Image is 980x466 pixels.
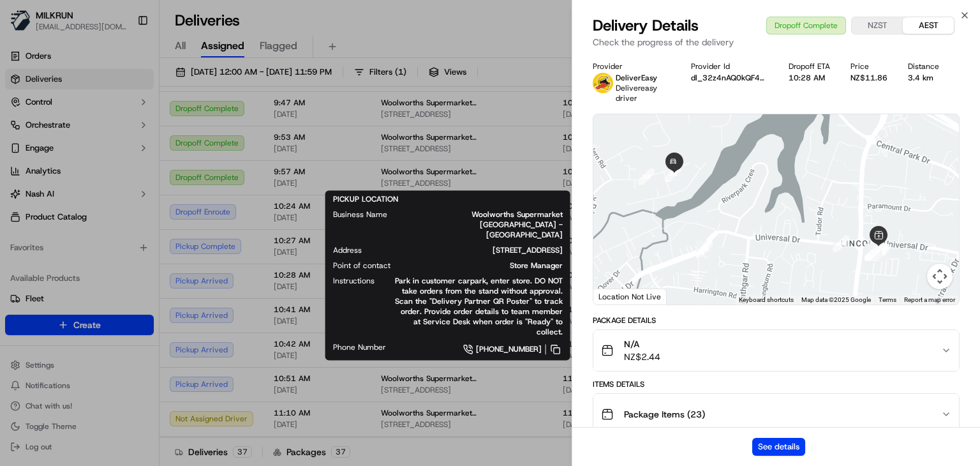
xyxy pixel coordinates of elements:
[908,61,939,71] div: Distance
[593,61,671,71] div: Provider
[927,264,953,289] button: Map camera controls
[789,61,830,71] div: Dropoff ETA
[833,236,849,252] div: 1
[852,17,903,34] button: NZST
[624,338,660,350] span: N/A
[908,73,939,83] div: 3.4 km
[333,276,375,286] span: Instructions
[333,260,390,271] span: Point of contact
[616,83,657,103] span: Delivereasy driver
[476,344,542,354] span: [PHONE_NUMBER]
[665,165,681,182] div: 14
[638,169,655,185] div: 13
[879,296,896,303] a: Terms (opens in new tab)
[616,73,671,83] p: DeliverEasy
[752,438,805,456] button: See details
[597,288,639,304] img: Google
[597,288,639,304] a: Open this area in Google Maps (opens a new window)
[593,15,699,36] span: Delivery Details
[696,241,713,257] div: 12
[850,61,887,71] div: Price
[593,315,960,326] div: Package Details
[903,17,954,34] button: AEST
[406,342,563,356] a: [PHONE_NUMBER]
[395,276,563,337] span: Park in customer carpark, enter store. DO NOT take orders from the stand without approval. Scan t...
[691,73,769,83] button: dl_32z4nAQ0kQF4pvYrw9cNO55av0D
[333,209,387,220] span: Business Name
[866,244,882,260] div: 11
[850,73,887,83] div: NZ$11.86
[739,296,794,304] button: Keyboard shortcuts
[333,194,398,204] span: PICKUP LOCATION
[789,73,830,83] div: 10:28 AM
[333,245,362,255] span: Address
[904,296,955,303] a: Report a map error
[691,61,769,71] div: Provider Id
[593,330,959,371] button: N/ANZ$2.44
[408,209,563,240] span: Woolworths Supermarket [GEOGRAPHIC_DATA] - [GEOGRAPHIC_DATA]
[411,260,563,271] span: Store Manager
[593,73,613,93] img: delivereasy_logo.png
[593,289,667,304] div: Location Not Live
[382,245,563,255] span: [STREET_ADDRESS]
[593,379,960,389] div: Items Details
[801,296,871,303] span: Map data ©2025 Google
[865,244,881,260] div: 5
[593,394,959,435] button: Package Items (23)
[593,36,960,49] p: Check the progress of the delivery
[333,342,386,352] span: Phone Number
[868,234,884,250] div: 2
[624,350,660,363] span: NZ$2.44
[624,408,705,421] span: Package Items ( 23 )
[873,244,890,261] div: 10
